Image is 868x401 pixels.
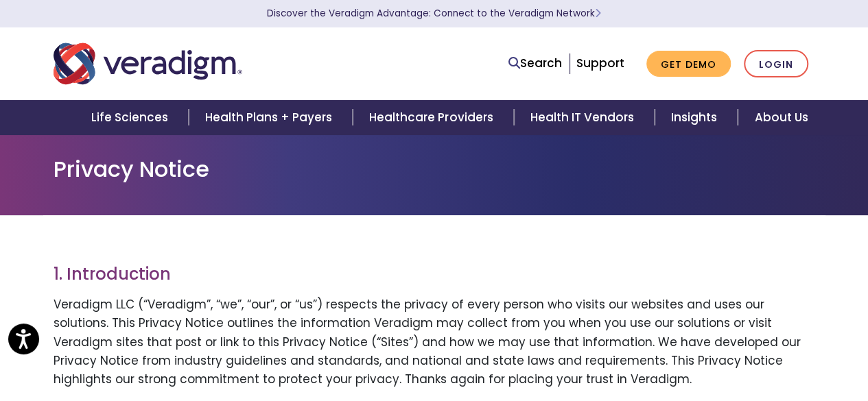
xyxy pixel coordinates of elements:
span: Learn More [595,7,601,20]
a: Health IT Vendors [514,100,655,135]
a: Support [576,55,624,71]
a: Insights [655,100,738,135]
a: Life Sciences [75,100,189,135]
a: Healthcare Providers [353,100,513,135]
a: Discover the Veradigm Advantage: Connect to the Veradigm NetworkLearn More [267,7,601,20]
h3: 1. Introduction [54,265,815,284]
a: Get Demo [646,51,731,77]
h1: Privacy Notice [54,156,815,182]
p: Veradigm LLC (“Veradigm”, “we”, “our”, or “us”) respects the privacy of every person who visits o... [54,295,815,389]
img: Veradigm logo [54,41,242,86]
a: Login [744,50,808,78]
a: About Us [738,100,824,135]
a: Health Plans + Payers [189,100,353,135]
a: Search [508,54,562,73]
